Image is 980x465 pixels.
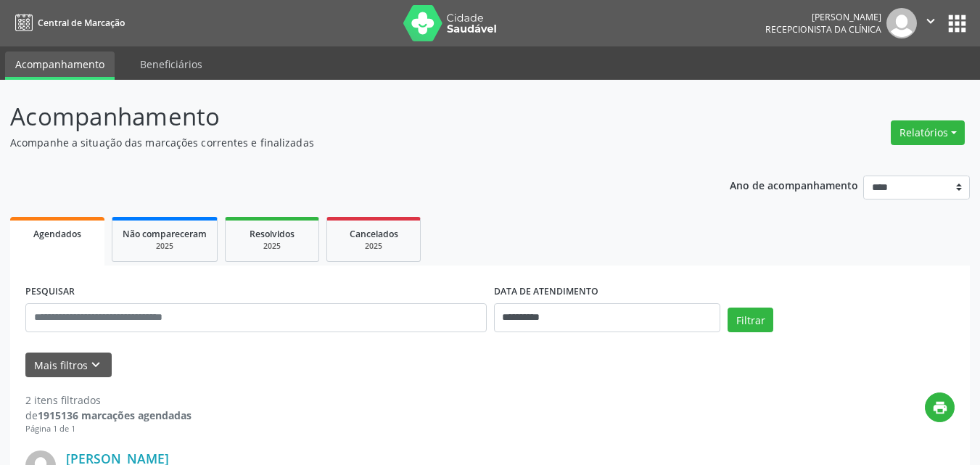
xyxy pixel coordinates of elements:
label: DATA DE ATENDIMENTO [494,281,598,303]
span: Recepcionista da clínica [765,23,881,36]
span: Não compareceram [123,228,207,240]
button: Relatórios [891,120,965,145]
div: 2025 [123,241,207,252]
button:  [917,8,944,38]
img: img [886,8,917,38]
span: Agendados [33,228,81,240]
div: de [25,408,192,423]
div: 2 itens filtrados [25,392,192,408]
i:  [923,13,939,29]
button: apps [944,11,970,36]
strong: 1915136 marcações agendadas [38,408,192,422]
div: 2025 [337,241,410,252]
div: Página 1 de 1 [25,423,192,435]
p: Ano de acompanhamento [730,176,858,194]
p: Acompanhamento [10,99,682,135]
i: print [932,400,948,416]
button: Filtrar [728,308,773,332]
i: keyboard_arrow_down [88,357,104,373]
a: Acompanhamento [5,52,115,80]
button: print [925,392,955,422]
span: Central de Marcação [38,17,125,29]
span: Cancelados [350,228,398,240]
a: Central de Marcação [10,11,125,35]
label: PESQUISAR [25,281,75,303]
span: Resolvidos [250,228,295,240]
a: Beneficiários [130,52,213,77]
div: 2025 [236,241,308,252]
button: Mais filtroskeyboard_arrow_down [25,353,112,378]
p: Acompanhe a situação das marcações correntes e finalizadas [10,135,682,150]
div: [PERSON_NAME] [765,11,881,23]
